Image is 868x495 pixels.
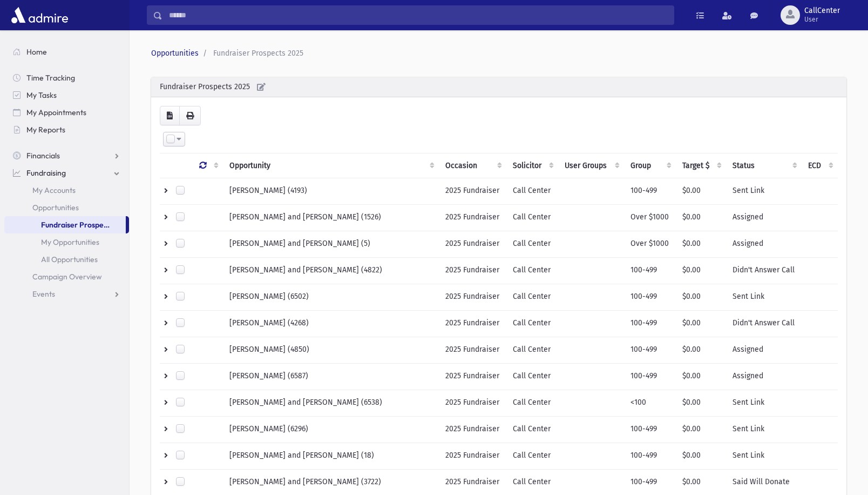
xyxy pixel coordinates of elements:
span: [PERSON_NAME] and [PERSON_NAME] (6538) [229,398,382,407]
a: Financials [4,147,129,164]
td: $0.00 [676,205,726,231]
td: Call Center [506,390,558,417]
a: My Appointments [4,104,129,121]
th: Solicitor: activate to sort column ascending [506,153,558,178]
td: 100-499 [624,311,676,337]
a: Home [4,43,129,61]
td: 2025 Fundraiser [439,205,506,231]
span: [PERSON_NAME] (6296) [229,424,308,433]
div: Fundraiser Prospects 2025 [151,77,846,97]
th: Target $: activate to sort column ascending [676,153,726,178]
td: 100-499 [624,417,676,443]
td: 2025 Fundraiser [439,337,506,364]
span: Opportunities [32,203,79,212]
span: My Appointments [26,108,86,117]
td: Call Center [506,258,558,284]
td: Sent Link [726,284,802,311]
span: [PERSON_NAME] (4268) [229,318,309,327]
td: Over $1000 [624,205,676,231]
span: Fundraising [26,168,66,178]
td: $0.00 [676,311,726,337]
td: Sent Link [726,390,802,417]
span: [PERSON_NAME] and [PERSON_NAME] (18) [229,451,374,460]
td: 2025 Fundraiser [439,443,506,470]
a: Opportunities [4,199,129,216]
td: Assigned [726,205,802,231]
a: Time Tracking [4,69,129,86]
td: $0.00 [676,178,726,205]
td: 100-499 [624,364,676,390]
td: Sent Link [726,178,802,205]
span: [PERSON_NAME] (6587) [229,371,308,380]
span: My Tasks [26,90,57,100]
td: Call Center [506,205,558,231]
a: My Opportunities [4,233,129,251]
td: 2025 Fundraiser [439,258,506,284]
th: Occasion : activate to sort column ascending [439,153,506,178]
a: Events [4,285,129,303]
th: Group: activate to sort column ascending [624,153,676,178]
span: [PERSON_NAME] (6502) [229,292,309,301]
td: 2025 Fundraiser [439,364,506,390]
span: [PERSON_NAME] (4193) [229,186,307,195]
td: 100-499 [624,178,676,205]
td: Didn't Answer Call [726,311,802,337]
span: Events [32,289,55,299]
button: Print [179,106,201,125]
a: My Reports [4,121,129,138]
td: 100-499 [624,337,676,364]
span: Home [26,47,47,57]
span: [PERSON_NAME] and [PERSON_NAME] (4822) [229,265,382,275]
td: $0.00 [676,390,726,417]
td: $0.00 [676,284,726,311]
td: <100 [624,390,676,417]
span: [PERSON_NAME] and [PERSON_NAME] (1526) [229,212,381,222]
span: CallCenter [804,6,840,15]
a: My Tasks [4,86,129,104]
td: Call Center [506,417,558,443]
span: Time Tracking [26,73,75,83]
a: My Accounts [4,182,129,199]
td: 2025 Fundraiser [439,311,506,337]
span: [PERSON_NAME] and [PERSON_NAME] (3722) [229,477,381,486]
td: Call Center [506,337,558,364]
td: Assigned [726,364,802,390]
span: [PERSON_NAME] and [PERSON_NAME] (5) [229,239,370,248]
a: Fundraiser Prospects 2025 [4,216,126,233]
a: All Opportunities [4,251,129,268]
td: 2025 Fundraiser [439,284,506,311]
span: Financials [26,151,60,160]
td: 100-499 [624,258,676,284]
th: : activate to sort column ascending [193,153,223,178]
td: Call Center [506,231,558,258]
td: $0.00 [676,417,726,443]
th: ECD: activate to sort column ascending [802,153,838,178]
th: Opportunity: activate to sort column ascending [223,153,438,178]
td: Sent Link [726,443,802,470]
td: $0.00 [676,443,726,470]
td: 2025 Fundraiser [439,417,506,443]
td: Assigned [726,337,802,364]
span: [PERSON_NAME] (4850) [229,345,309,354]
td: $0.00 [676,337,726,364]
td: $0.00 [676,364,726,390]
a: Opportunities [151,49,199,58]
td: Call Center [506,443,558,470]
td: $0.00 [676,258,726,284]
td: Didn't Answer Call [726,258,802,284]
a: Fundraising [4,164,129,182]
td: 2025 Fundraiser [439,231,506,258]
span: My Reports [26,125,65,135]
nav: breadcrumb [151,48,842,59]
input: Search [162,5,674,25]
a: Campaign Overview [4,268,129,285]
td: Call Center [506,284,558,311]
td: Sent Link [726,417,802,443]
span: My Accounts [32,185,76,195]
button: CSV [160,106,180,125]
img: AdmirePro [9,4,71,26]
th: Status: activate to sort column ascending [726,153,802,178]
td: 100-499 [624,443,676,470]
td: 100-499 [624,284,676,311]
td: 2025 Fundraiser [439,178,506,205]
